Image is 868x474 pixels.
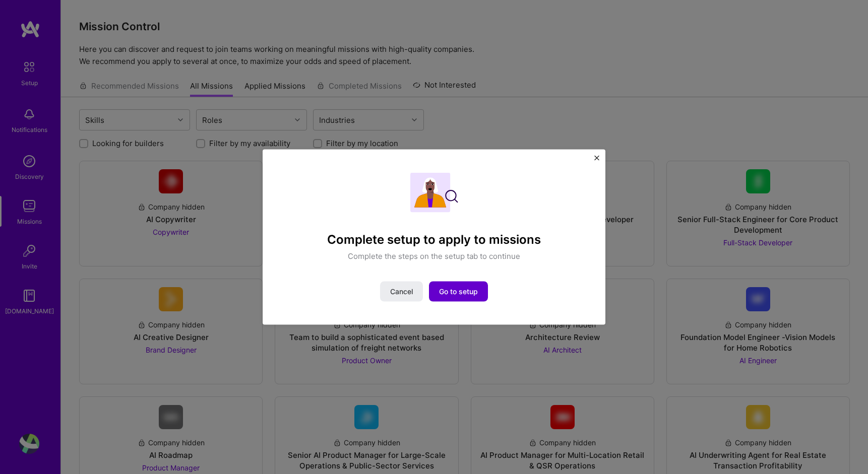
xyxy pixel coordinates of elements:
[429,282,488,302] button: Go to setup
[390,287,413,297] span: Cancel
[380,282,423,302] button: Cancel
[439,287,478,297] span: Go to setup
[348,251,520,261] p: Complete the steps on the setup tab to continue
[410,172,458,212] img: Complete setup illustration
[594,155,599,166] button: Close
[327,232,541,247] h4: Complete setup to apply to missions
